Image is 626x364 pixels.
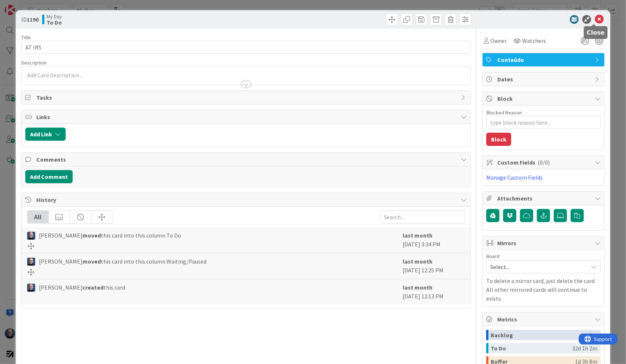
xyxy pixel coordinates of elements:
span: Block [497,94,591,103]
input: type card name here... [21,41,471,54]
img: Fg [27,258,35,266]
h5: Close [587,29,605,36]
b: last month [403,258,432,265]
span: My Day [47,14,62,19]
span: [PERSON_NAME] this card [39,283,125,292]
b: moved [83,258,101,265]
div: [DATE] 12:25 PM [403,257,465,275]
span: Comments [36,155,458,164]
span: History [36,195,458,204]
span: Support [15,1,33,10]
span: [PERSON_NAME] this card into this column To Do [39,231,181,240]
p: To delete a mirror card, just delete the card. All other mirrored cards will continue to exists. [486,276,601,303]
div: All [28,211,49,223]
span: Select... [490,262,584,272]
b: 1190 [27,16,39,23]
b: moved [83,232,101,239]
label: Title [21,34,31,41]
b: To Do [47,19,62,25]
span: [PERSON_NAME] this card into this column Waiting/Paused [39,257,206,266]
span: Attachments [497,194,591,203]
button: Add Comment [25,170,73,183]
input: Search... [380,210,465,224]
b: created [83,284,103,291]
div: 32d 1h 2m [572,343,597,353]
a: Manage Custom Fields [486,174,543,181]
div: [DATE] 12:13 PM [403,283,465,301]
span: Mirrors [497,239,591,247]
span: Watchers [522,36,546,45]
b: last month [403,232,432,239]
span: Owner [490,36,507,45]
span: Board [486,254,499,259]
img: Fg [27,232,35,240]
div: [DATE] 3:34 PM [403,231,465,249]
div: To Do [491,343,572,353]
span: Metrics [497,315,591,324]
span: Custom Fields [497,158,591,167]
div: 0m [589,330,597,340]
span: Tasks [36,93,458,102]
b: last month [403,284,432,291]
span: Dates [497,75,591,84]
span: ( 0/0 ) [538,159,550,166]
div: Backlog [491,330,589,340]
button: Add Link [25,128,66,141]
img: Fg [27,284,35,292]
span: Description [21,59,47,66]
label: Blocked Reason [486,109,522,116]
span: Conteúdo [497,55,591,64]
button: Block [486,133,511,146]
span: ID [21,15,39,24]
span: Links [36,113,458,121]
